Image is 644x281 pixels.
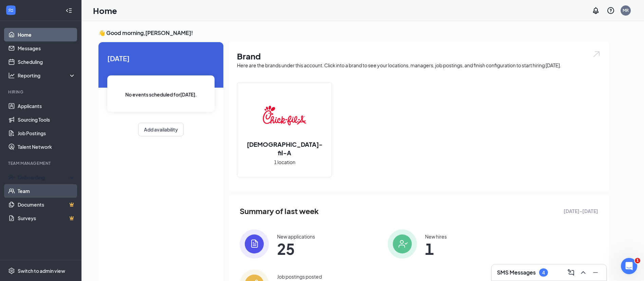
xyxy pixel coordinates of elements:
[18,28,76,41] a: Home
[18,174,70,181] div: Onboarding
[8,267,15,274] svg: Settings
[592,50,601,58] img: open.6027fd2a22e1237b5b06.svg
[138,123,184,136] button: Add availability
[567,268,575,277] svg: ComposeMessage
[18,267,65,274] div: Switch to admin view
[621,258,637,274] iframe: Intercom live chat
[18,41,76,55] a: Messages
[564,207,598,215] span: [DATE] - [DATE]
[240,229,269,259] img: icon
[8,160,74,166] div: Team Management
[8,72,15,79] svg: Analysis
[8,174,15,181] svg: UserCheck
[18,184,76,198] a: Team
[98,29,609,37] h3: 👋 Good morning, [PERSON_NAME] !
[263,94,306,137] img: Chick-fil-A
[18,72,76,79] div: Reporting
[591,268,600,277] svg: Minimize
[18,55,76,69] a: Scheduling
[579,268,587,277] svg: ChevronUp
[277,233,315,240] div: New applications
[274,158,295,166] span: 1 location
[18,99,76,113] a: Applicants
[18,126,76,140] a: Job Postings
[237,140,332,157] h2: [DEMOGRAPHIC_DATA]-fil-A
[566,267,576,278] button: ComposeMessage
[578,267,589,278] button: ChevronUp
[590,267,601,278] button: Minimize
[240,205,319,217] span: Summary of last week
[425,243,447,255] span: 1
[592,6,600,15] svg: Notifications
[18,198,76,211] a: DocumentsCrown
[497,269,536,276] h3: SMS Messages
[8,89,74,95] div: Hiring
[237,50,601,62] h1: Brand
[388,229,417,259] img: icon
[107,53,215,64] span: [DATE]
[277,243,315,255] span: 25
[635,258,640,263] span: 1
[542,270,545,276] div: 4
[277,273,322,280] div: Job postings posted
[66,7,72,14] svg: Collapse
[623,7,629,13] div: MR
[125,91,197,98] span: No events scheduled for [DATE] .
[237,62,601,69] div: Here are the brands under this account. Click into a brand to see your locations, managers, job p...
[18,211,76,225] a: SurveysCrown
[18,140,76,154] a: Talent Network
[425,233,447,240] div: New hires
[7,7,14,14] svg: WorkstreamLogo
[18,113,76,126] a: Sourcing Tools
[93,5,117,16] h1: Home
[607,6,615,15] svg: QuestionInfo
